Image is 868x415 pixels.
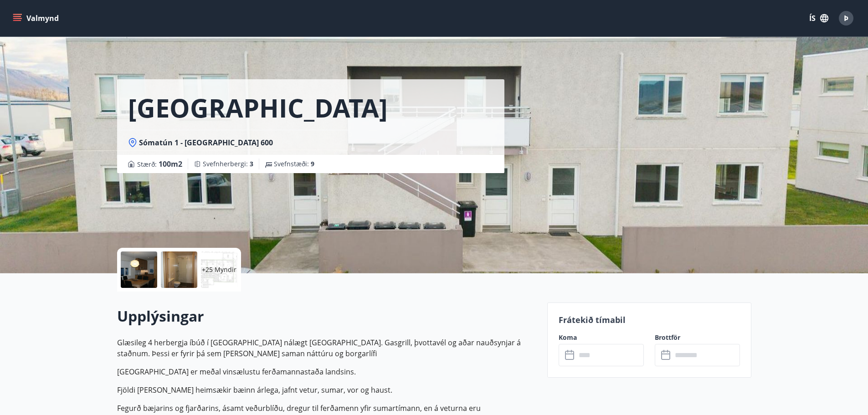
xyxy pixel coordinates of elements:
label: Brottför [655,333,740,342]
span: 100 m2 [159,159,182,169]
p: Glæsileg 4 herbergja íbúð í [GEOGRAPHIC_DATA] nálægt [GEOGRAPHIC_DATA]. Gasgrill, þvottavél og að... [117,337,536,359]
h1: [GEOGRAPHIC_DATA] [128,90,388,125]
button: Þ [835,7,857,29]
h2: Upplýsingar [117,306,536,326]
span: Sómatún 1 - [GEOGRAPHIC_DATA] 600 [139,138,273,148]
p: Frátekið tímabil [559,314,740,326]
span: Svefnherbergi : [203,159,253,169]
span: Þ [844,13,848,23]
p: Fjöldi [PERSON_NAME] heimsækir bæinn árlega, jafnt vetur, sumar, vor og haust. [117,384,536,395]
span: Stærð : [137,159,182,169]
button: menu [11,10,62,26]
button: ÍS [804,10,833,26]
span: 3 [250,159,253,168]
span: Svefnstæði : [274,159,314,169]
p: +25 Myndir [202,265,236,274]
p: [GEOGRAPHIC_DATA] er meðal vinsælustu ferðamannastaða landsins. [117,366,536,377]
span: 9 [311,159,314,168]
label: Koma [559,333,644,342]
